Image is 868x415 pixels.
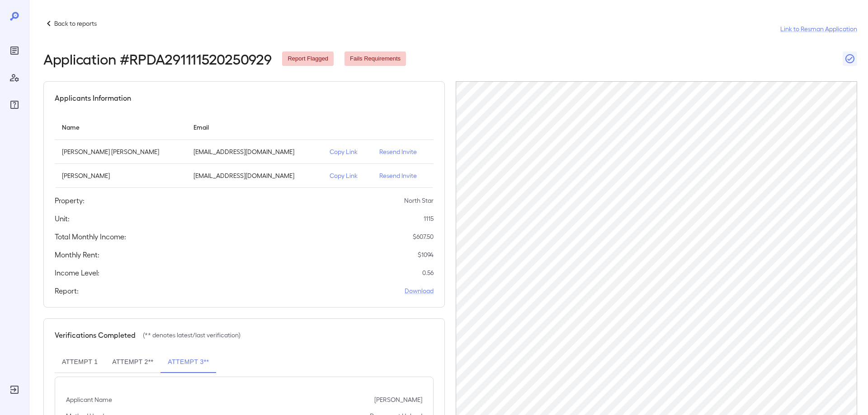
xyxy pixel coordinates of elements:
[54,19,97,28] p: Back to reports
[7,98,22,112] div: FAQ
[193,147,315,156] p: [EMAIL_ADDRESS][DOMAIN_NAME]
[62,171,179,180] p: [PERSON_NAME]
[193,171,315,180] p: [EMAIL_ADDRESS][DOMAIN_NAME]
[55,351,105,373] button: Attempt 1
[330,171,365,180] p: Copy Link
[55,231,126,242] h5: Total Monthly Income:
[186,114,322,140] th: Email
[780,24,857,33] a: Link to Resman Application
[405,286,434,295] a: Download
[404,196,434,205] p: North Star
[7,70,22,85] div: Manage Users
[374,395,422,404] p: [PERSON_NAME]
[55,93,131,103] h5: Applicants Information
[55,195,85,206] h5: Property:
[843,51,857,66] button: Close Report
[7,43,22,58] div: Reports
[55,114,434,188] table: simple table
[282,55,334,63] span: Report Flagged
[55,285,79,296] h5: Report:
[418,250,434,259] p: $ 1094
[143,331,241,340] p: (** denotes latest/last verification)
[105,351,160,373] button: Attempt 2**
[43,51,271,67] h2: Application # RPDA291111520250929
[62,147,179,156] p: [PERSON_NAME] [PERSON_NAME]
[55,213,70,224] h5: Unit:
[55,114,186,140] th: Name
[7,382,22,397] div: Log Out
[330,147,365,156] p: Copy Link
[55,330,136,340] h5: Verifications Completed
[344,55,406,63] span: Fails Requirements
[66,395,112,404] p: Applicant Name
[379,171,426,180] p: Resend Invite
[424,214,434,223] p: 1115
[160,351,216,373] button: Attempt 3**
[413,232,434,241] p: $ 607.50
[379,147,426,156] p: Resend Invite
[55,249,99,260] h5: Monthly Rent:
[55,267,99,278] h5: Income Level:
[422,268,434,277] p: 0.56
